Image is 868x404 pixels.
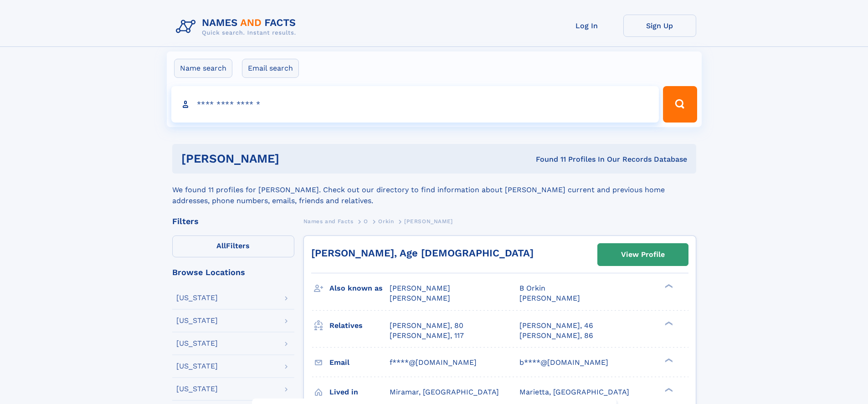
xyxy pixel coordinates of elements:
a: [PERSON_NAME], 80 [390,321,463,331]
span: [PERSON_NAME] [404,218,453,225]
a: View Profile [598,244,688,266]
div: [US_STATE] [176,340,218,347]
div: [US_STATE] [176,385,218,393]
span: O [364,218,368,225]
span: [PERSON_NAME] [390,294,450,302]
a: Orkin [378,215,394,227]
span: Miramar, [GEOGRAPHIC_DATA] [390,388,499,396]
h3: Relatives [329,318,390,333]
div: ❯ [663,357,673,363]
div: [US_STATE] [176,317,218,324]
div: [US_STATE] [176,363,218,370]
a: Log In [550,15,623,37]
label: Name search [174,59,232,78]
img: Logo Names and Facts [172,15,303,39]
div: View Profile [621,244,665,265]
a: Sign Up [623,15,696,37]
a: [PERSON_NAME], 117 [390,331,464,341]
a: O [364,215,368,227]
input: search input [171,86,659,123]
div: ❯ [663,320,673,326]
label: Filters [172,235,294,257]
div: Found 11 Profiles In Our Records Database [407,154,687,164]
div: Filters [172,217,294,225]
div: ❯ [663,387,673,393]
a: Names and Facts [303,215,354,227]
div: ❯ [663,283,673,289]
span: [PERSON_NAME] [519,294,580,302]
h1: [PERSON_NAME] [181,153,408,164]
h3: Lived in [329,384,390,400]
a: [PERSON_NAME], Age [DEMOGRAPHIC_DATA] [311,247,534,259]
label: Email search [242,59,299,78]
h3: Email [329,355,390,370]
button: Search Button [663,86,697,123]
div: We found 11 profiles for [PERSON_NAME]. Check out our directory to find information about [PERSON... [172,174,696,206]
span: [PERSON_NAME] [390,284,450,292]
div: [US_STATE] [176,294,218,302]
span: Marietta, [GEOGRAPHIC_DATA] [519,388,629,396]
div: Browse Locations [172,268,294,276]
span: All [216,241,226,250]
h3: Also known as [329,281,390,296]
a: [PERSON_NAME], 86 [519,331,593,341]
a: [PERSON_NAME], 46 [519,321,593,331]
span: B Orkin [519,284,545,292]
span: Orkin [378,218,394,225]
